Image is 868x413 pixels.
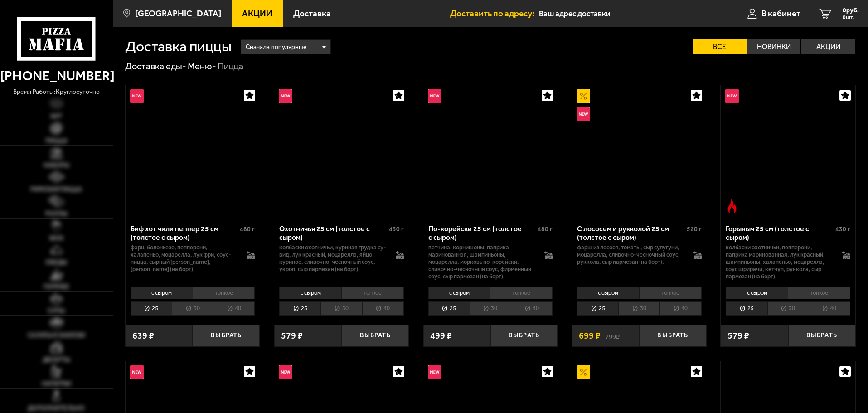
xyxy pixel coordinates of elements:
[767,301,809,316] li: 30
[126,85,260,218] a: НовинкаБиф хот чили пеппер 25 см (толстое с сыром)
[761,9,800,18] span: В кабинет
[725,199,739,213] img: Острое блюдо
[843,15,859,20] span: 0 шт.
[218,61,243,73] div: Пицца
[188,61,216,72] a: Меню-
[44,284,69,290] span: Горячее
[279,301,320,316] li: 25
[801,39,855,54] label: Акции
[28,405,85,412] span: Дополнительно
[726,224,833,242] div: Горыныч 25 см (толстое с сыром)
[131,301,172,316] li: 25
[428,89,441,103] img: Новинка
[577,287,639,299] li: с сыром
[605,331,620,340] s: 799 ₽
[213,301,255,316] li: 40
[428,287,490,299] li: с сыром
[274,85,409,218] a: НовинкаОхотничья 25 см (толстое с сыром)
[726,244,833,280] p: колбаски Охотничьи, пепперони, паприка маринованная, лук красный, шампиньоны, халапеньо, моцарелл...
[49,235,63,242] span: WOK
[132,331,154,340] span: 639 ₽
[539,5,713,22] input: Ваш адрес доставки
[130,365,144,379] img: Новинка
[135,9,221,18] span: [GEOGRAPHIC_DATA]
[788,325,855,347] button: Выбрать
[511,301,553,316] li: 40
[843,7,859,14] span: 0 руб.
[246,39,306,56] span: Сначала популярные
[430,331,452,340] span: 499 ₽
[125,39,232,54] h1: Доставка пиццы
[725,89,739,103] img: Новинка
[579,331,601,340] span: 699 ₽
[577,224,684,242] div: С лососем и рукколой 25 см (толстое с сыром)
[490,325,558,347] button: Выбрать
[659,301,701,316] li: 40
[577,301,618,316] li: 25
[43,357,70,363] span: Десерты
[423,85,558,218] a: НовинкаПо-корейски 25 см (толстое с сыром)
[172,301,213,316] li: 30
[572,85,707,218] a: АкционныйНовинкаС лососем и рукколой 25 см (толстое с сыром)
[577,89,590,103] img: Акционный
[131,224,238,242] div: Биф хот чили пеппер 25 см (толстое с сыром)
[193,325,260,347] button: Выбрать
[428,301,470,316] li: 25
[44,162,69,169] span: Наборы
[131,287,193,299] li: с сыром
[428,365,441,379] img: Новинка
[577,244,684,266] p: фарш из лосося, томаты, сыр сулугуни, моцарелла, сливочно-чесночный соус, руккола, сыр пармезан (...
[835,225,850,233] span: 430 г
[726,287,788,299] li: с сыром
[726,301,767,316] li: 25
[538,225,553,233] span: 480 г
[281,331,303,340] span: 579 ₽
[193,287,255,299] li: тонкое
[279,224,387,242] div: Охотничья 25 см (толстое с сыром)
[450,9,539,18] span: Доставить по адресу:
[577,107,590,121] img: Новинка
[341,287,404,299] li: тонкое
[320,301,362,316] li: 30
[721,85,855,218] a: НовинкаОстрое блюдоГорыныч 25 см (толстое с сыром)
[240,225,255,233] span: 480 г
[45,211,68,217] span: Роллы
[618,301,659,316] li: 30
[727,331,749,340] span: 579 ₽
[693,39,747,54] label: Все
[30,186,82,193] span: Римская пицца
[428,224,536,242] div: По-корейски 25 см (толстое с сыром)
[279,365,292,379] img: Новинка
[293,9,331,18] span: Доставка
[50,113,62,120] span: Хит
[130,89,144,103] img: Новинка
[470,301,511,316] li: 30
[747,39,801,54] label: Новинки
[362,301,404,316] li: 40
[42,381,71,387] span: Напитки
[45,259,67,266] span: Обеды
[279,89,292,103] img: Новинка
[389,225,404,233] span: 430 г
[788,287,850,299] li: тонкое
[687,225,702,233] span: 520 г
[428,244,536,280] p: ветчина, корнишоны, паприка маринованная, шампиньоны, моцарелла, морковь по-корейски, сливочно-че...
[809,301,850,316] li: 40
[242,9,272,18] span: Акции
[342,325,409,347] button: Выбрать
[131,244,238,273] p: фарш болоньезе, пепперони, халапеньо, моцарелла, лук фри, соус-пицца, сырный [PERSON_NAME], [PERS...
[28,332,85,339] span: Салаты и закуски
[577,365,590,379] img: Акционный
[48,308,65,314] span: Супы
[279,287,341,299] li: с сыром
[639,325,706,347] button: Выбрать
[45,138,68,144] span: Пицца
[125,61,186,72] a: Доставка еды-
[279,244,387,273] p: колбаски охотничьи, куриная грудка су-вид, лук красный, моцарелла, яйцо куриное, сливочно-чесночн...
[639,287,702,299] li: тонкое
[490,287,553,299] li: тонкое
